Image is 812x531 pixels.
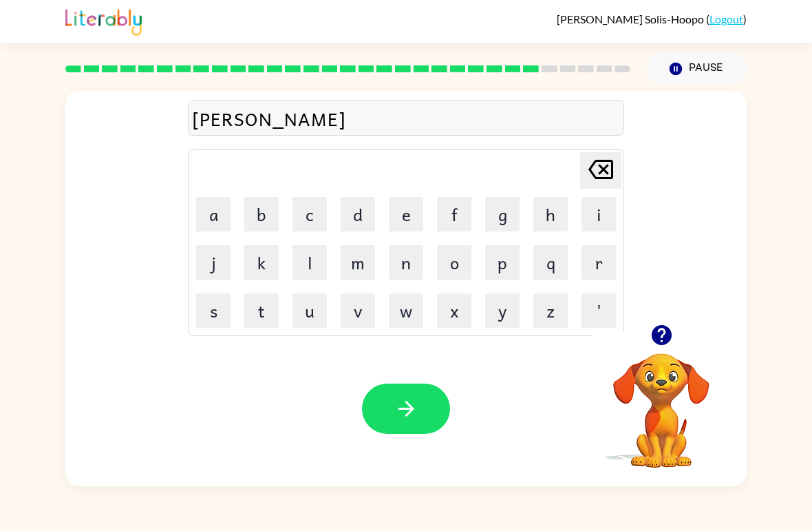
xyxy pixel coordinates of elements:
[389,293,423,328] button: w
[533,197,568,231] button: h
[341,245,375,280] button: m
[196,293,231,328] button: s
[341,197,375,231] button: d
[557,12,747,25] div: ( )
[437,245,471,280] button: o
[389,245,423,280] button: n
[485,293,520,328] button: y
[533,245,568,280] button: q
[192,104,620,133] div: [PERSON_NAME]
[533,293,568,328] button: z
[292,197,327,231] button: c
[292,245,327,280] button: l
[292,293,327,328] button: u
[592,332,730,470] video: Your browser must support playing .mp4 files to use Literably. Please try using another browser.
[485,245,520,280] button: p
[196,197,231,231] button: a
[196,245,231,280] button: j
[709,12,743,25] a: Logout
[437,197,471,231] button: f
[244,293,279,328] button: t
[437,293,471,328] button: x
[389,197,423,231] button: e
[647,53,747,85] button: Pause
[557,12,706,25] span: [PERSON_NAME] Solis-Hoopo
[244,245,279,280] button: k
[244,197,279,231] button: b
[581,293,616,328] button: '
[341,293,375,328] button: v
[65,6,142,36] img: Literably
[485,197,520,231] button: g
[581,197,616,231] button: i
[581,245,616,280] button: r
